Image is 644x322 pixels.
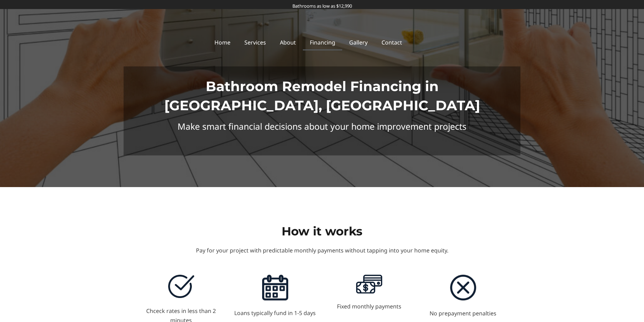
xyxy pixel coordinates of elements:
[375,34,409,50] a: Contact
[134,246,510,255] p: Pay for your project with predictable monthly payments without tapping into your home equity.
[134,77,510,115] h1: Bathroom Remodel Financing in [GEOGRAPHIC_DATA], [GEOGRAPHIC_DATA]
[419,309,506,318] p: No prepayment penalties
[237,34,273,50] a: Services
[342,34,375,50] a: Gallery
[134,122,510,131] p: Make smart financial decisions about your home improvement projects
[325,302,413,311] p: Fixed monthly payments
[134,224,510,239] h2: How it works
[207,34,237,50] a: Home
[273,34,303,50] a: About
[303,34,342,50] a: Financing
[231,308,319,318] p: Loans typically fund in 1-5 days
